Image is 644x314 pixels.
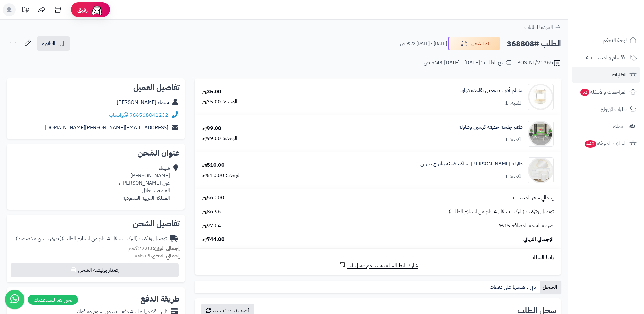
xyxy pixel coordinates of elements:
span: إجمالي سعر المنتجات [513,194,554,202]
span: 97.04 [202,222,221,229]
small: [DATE] - [DATE] 9:22 ص [400,40,447,47]
img: logo-2.png [600,5,638,19]
div: الكمية: 1 [505,173,523,180]
h2: الطلب #368808 [507,37,561,50]
a: المراجعات والأسئلة52 [572,84,640,100]
span: 440 [584,140,597,148]
a: السلات المتروكة440 [572,136,640,151]
a: السجل [540,281,561,294]
h2: طريقة الدفع [140,295,180,303]
div: POS-NT/21765 [517,59,561,67]
div: توصيل وتركيب (التركيب خلال 4 ايام من استلام الطلب) [16,235,167,242]
span: الأقسام والمنتجات [591,53,627,62]
a: [EMAIL_ADDRESS][PERSON_NAME][DOMAIN_NAME] [45,124,168,132]
span: توصيل وتركيب (التركيب خلال 4 ايام من استلام الطلب) [449,208,554,216]
div: الكمية: 1 [505,136,523,144]
a: العملاء [572,119,640,134]
span: المراجعات والأسئلة [580,87,627,97]
span: 744.00 [202,236,225,243]
small: 22.00 كجم [128,244,180,252]
a: شارك رابط السلة نفسها مع عميل آخر [338,261,418,269]
span: الفاتورة [42,40,55,47]
a: شيماء [PERSON_NAME] [117,98,169,106]
a: طاولة [PERSON_NAME] بمرآة مضيئة وأدراج تخزين [420,160,523,168]
a: 966568041232 [129,111,168,119]
img: ai-face.png [90,3,103,16]
span: 52 [580,88,590,96]
div: شيماء [PERSON_NAME] عين [PERSON_NAME] ، المصيف، حائل المملكة العربية السعودية [119,164,170,202]
h2: تفاصيل العميل [12,84,180,91]
div: الوحدة: 510.00 [202,172,241,179]
a: طلبات الإرجاع [572,101,640,117]
span: ( طرق شحن مخصصة ) [16,235,62,242]
div: تاريخ الطلب : [DATE] - [DATE] 5:43 ص [424,59,511,67]
a: منظم أدوات تجميل بقاعدة دوارة [460,87,523,94]
a: طقم جلسة حديقة كرسين وطاولة [459,124,523,131]
strong: إجمالي القطع: [151,252,180,260]
span: الطلبات [612,70,627,79]
small: 3 قطعة [135,252,180,260]
span: رفيق [77,6,88,14]
a: واتساب [109,111,128,119]
img: 1753513962-1-90x90.jpg [528,157,553,183]
div: الكمية: 1 [505,99,523,107]
div: الوحدة: 35.00 [202,98,237,106]
div: الوحدة: 99.00 [202,135,237,142]
span: طلبات الإرجاع [600,105,627,114]
a: الطلبات [572,67,640,83]
span: السلات المتروكة [584,139,627,148]
button: تم الشحن [448,37,500,50]
span: الإجمالي النهائي [523,236,554,243]
h2: عنوان الشحن [12,149,180,157]
a: لوحة التحكم [572,33,640,48]
span: العودة للطلبات [524,23,553,31]
h2: تفاصيل الشحن [12,220,180,228]
a: تحديثات المنصة [17,3,33,18]
button: إصدار بوليصة الشحن [11,263,179,277]
div: 510.00 [202,162,225,169]
span: 86.96 [202,208,221,216]
div: 99.00 [202,125,221,132]
span: ضريبة القيمة المضافة 15% [499,222,554,229]
a: الفاتورة [37,36,70,51]
a: العودة للطلبات [524,23,561,31]
a: تابي : قسمها على دفعات [487,281,540,294]
img: 1729525667-110316010062-90x90.jpg [528,84,553,110]
strong: إجمالي الوزن: [152,244,180,252]
span: 560.00 [202,194,224,202]
img: 1754463122-110124010020-90x90.jpg [528,121,553,147]
div: رابط السلة [197,254,559,261]
span: العملاء [613,122,626,131]
span: شارك رابط السلة نفسها مع عميل آخر [347,262,418,269]
div: 35.00 [202,88,221,96]
span: لوحة التحكم [603,36,627,45]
